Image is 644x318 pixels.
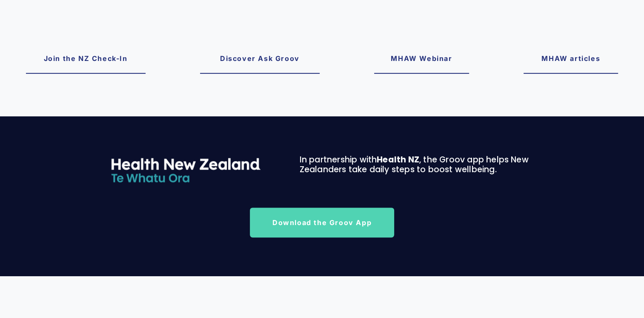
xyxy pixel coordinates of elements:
[200,43,320,74] a: Discover Ask Groov
[374,43,469,74] a: MHAW Webinar
[26,43,146,74] a: Join the NZ Check-In
[524,43,618,74] a: MHAW articles
[250,208,395,238] a: Download the Groov App
[377,154,419,165] strong: Health NZ
[300,155,544,175] h4: In partnership with , the Groov app helps New Zealanders take daily steps to boost wellbeing.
